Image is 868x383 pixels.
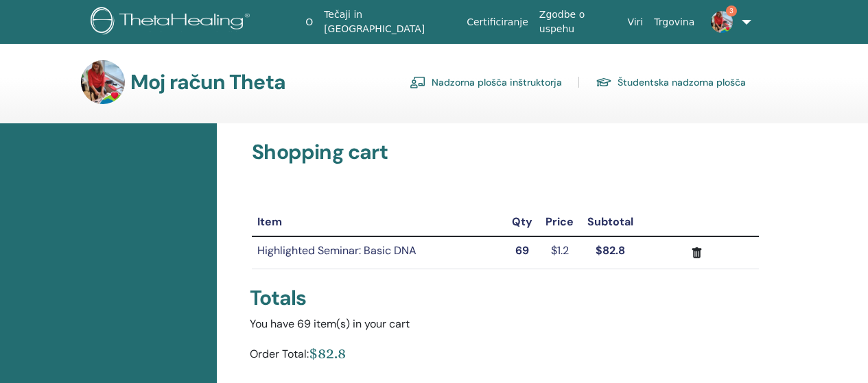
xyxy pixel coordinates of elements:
[726,5,737,16] span: 3
[534,2,622,42] a: Zgodbe o uspehu
[81,60,125,104] img: default.jpg
[252,236,505,269] td: Highlighted Seminar: Basic DNA
[252,208,505,236] th: Item
[318,2,461,42] a: Tečaji in [GEOGRAPHIC_DATA]
[506,208,539,236] th: Qty
[91,7,255,38] img: logo.png
[539,236,580,269] td: $1.2
[596,71,746,93] a: Študentska nadzorna plošča
[252,140,759,164] h3: Shopping cart
[596,243,625,258] strong: $82.8
[461,10,534,35] a: Certificiranje
[580,208,641,236] th: Subtotal
[300,10,318,35] a: O
[250,286,761,310] div: Totals
[309,343,346,363] div: $82.8
[539,208,580,236] th: Price
[515,243,529,258] strong: 69
[410,71,562,93] a: Nadzorna plošča inštruktorja
[250,316,761,332] div: You have 69 item(s) in your cart
[410,76,426,88] img: chalkboard-teacher.svg
[711,11,733,33] img: default.jpg
[250,343,309,369] div: Order Total:
[130,70,285,95] h3: Moj račun Theta
[622,10,648,35] a: Viri
[648,10,700,35] a: Trgovina
[596,77,612,88] img: graduation-cap.svg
